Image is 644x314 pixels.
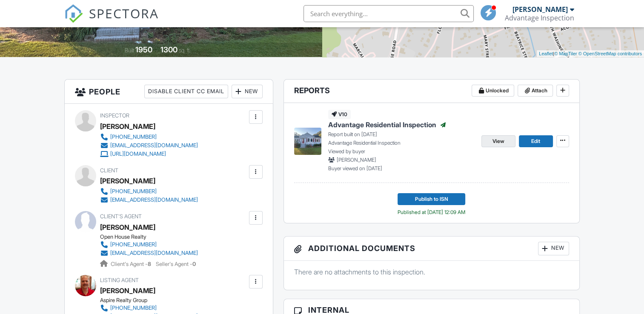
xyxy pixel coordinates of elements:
[144,85,228,98] div: Disable Client CC Email
[578,51,642,56] a: © OpenStreetMap contributors
[232,85,263,98] div: New
[65,80,272,104] h3: People
[110,142,198,149] div: [EMAIL_ADDRESS][DOMAIN_NAME]
[160,45,177,54] div: 1300
[135,45,152,54] div: 1950
[100,112,129,119] span: Inspector
[100,174,155,187] div: [PERSON_NAME]
[64,11,159,29] a: SPECTORA
[148,261,151,267] strong: 8
[100,277,139,283] span: Listing Agent
[539,51,553,56] a: Leaflet
[179,47,191,54] span: sq. ft.
[110,250,198,257] div: [EMAIL_ADDRESS][DOMAIN_NAME]
[110,151,166,157] div: [URL][DOMAIN_NAME]
[294,267,569,277] p: There are no attachments to this inspection.
[100,133,198,141] a: [PHONE_NUMBER]
[100,249,198,257] a: [EMAIL_ADDRESS][DOMAIN_NAME]
[156,261,196,267] span: Seller's Agent -
[284,237,579,261] h3: Additional Documents
[100,284,155,297] a: [PERSON_NAME]
[100,187,198,196] a: [PHONE_NUMBER]
[64,4,83,23] img: The Best Home Inspection Software - Spectora
[505,14,574,22] div: Advantage Inspection
[125,47,134,54] span: Built
[100,221,155,234] a: [PERSON_NAME]
[89,4,159,22] span: SPECTORA
[100,167,118,174] span: Client
[100,240,198,249] a: [PHONE_NUMBER]
[538,242,569,255] div: New
[192,261,196,267] strong: 0
[100,213,142,220] span: Client's Agent
[100,234,205,240] div: Open House Realty
[100,297,205,304] div: Aspire Realty Group
[100,120,155,133] div: [PERSON_NAME]
[303,5,474,22] input: Search everything...
[110,305,157,311] div: [PHONE_NUMBER]
[100,141,198,150] a: [EMAIL_ADDRESS][DOMAIN_NAME]
[554,51,577,56] a: © MapTiler
[110,134,157,140] div: [PHONE_NUMBER]
[100,304,198,312] a: [PHONE_NUMBER]
[110,197,198,203] div: [EMAIL_ADDRESS][DOMAIN_NAME]
[110,188,157,195] div: [PHONE_NUMBER]
[110,241,157,248] div: [PHONE_NUMBER]
[537,50,644,57] div: |
[111,261,152,267] span: Client's Agent -
[512,5,568,14] div: [PERSON_NAME]
[100,150,198,158] a: [URL][DOMAIN_NAME]
[100,196,198,204] a: [EMAIL_ADDRESS][DOMAIN_NAME]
